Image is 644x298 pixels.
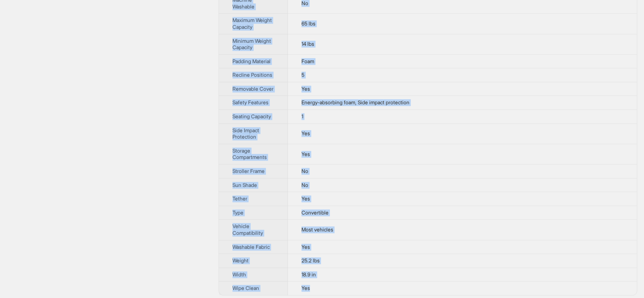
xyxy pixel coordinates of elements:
span: Safety Features [232,99,268,106]
span: Maximum Weight Capacity [232,17,272,30]
span: Yes [301,244,310,250]
span: Foam [301,58,314,64]
span: Weight [232,257,249,264]
span: 14 lbs [301,41,314,47]
span: Convertible [301,209,329,216]
span: Stroller Frame [232,168,265,174]
span: Side Impact Protection [232,127,259,140]
span: Most vehicles [301,226,333,233]
span: 18.9 in [301,271,316,278]
span: Type [232,209,243,216]
span: 5 [301,72,304,78]
span: 1 [301,113,303,120]
span: No [301,168,308,174]
span: Yes [301,151,310,157]
span: Tether [232,195,247,202]
span: Yes [301,86,310,92]
span: Minimum Weight Capacity [232,38,271,51]
span: 25.2 lbs [301,257,320,264]
span: Yes [301,130,310,136]
span: Width [232,271,246,278]
span: Removable Cover [232,86,274,92]
span: Wipe Clean [232,285,259,291]
span: Yes [301,285,310,291]
span: Storage Compartments [232,148,267,161]
span: 65 lbs [301,20,315,27]
span: Washable Fabric [232,244,270,250]
span: Vehicle Compatibility [232,223,263,236]
span: Sun Shade [232,182,257,188]
span: No [301,182,308,188]
span: Energy-absorbing foam, Side impact protection [301,99,409,106]
span: Yes [301,195,310,202]
span: Padding Material [232,58,271,64]
span: Recline Positions [232,72,272,78]
span: Seating Capacity [232,113,271,120]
